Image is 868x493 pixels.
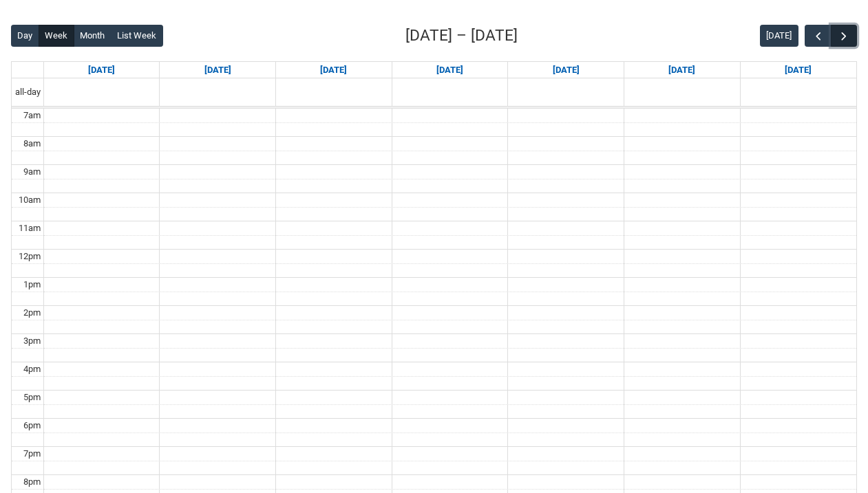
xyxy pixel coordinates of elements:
[405,24,518,47] h2: [DATE] – [DATE]
[21,137,43,151] div: 8am
[21,165,43,179] div: 9am
[74,25,112,47] button: Month
[550,62,582,78] a: Go to August 28, 2025
[11,25,39,47] button: Day
[21,475,43,489] div: 8pm
[21,109,43,122] div: 7am
[85,62,118,78] a: Go to August 24, 2025
[782,62,814,78] a: Go to August 30, 2025
[21,447,43,461] div: 7pm
[21,306,43,320] div: 2pm
[16,250,43,263] div: 12pm
[434,62,466,78] a: Go to August 27, 2025
[317,62,350,78] a: Go to August 26, 2025
[16,193,43,207] div: 10am
[21,278,43,292] div: 1pm
[666,62,698,78] a: Go to August 29, 2025
[21,419,43,432] div: 6pm
[21,362,43,376] div: 4pm
[16,221,43,235] div: 11am
[39,25,74,47] button: Week
[760,25,798,47] button: [DATE]
[831,25,857,47] button: Next Week
[805,25,831,47] button: Previous Week
[202,62,234,78] a: Go to August 25, 2025
[111,25,163,47] button: List Week
[21,391,43,404] div: 5pm
[12,85,43,99] span: all-day
[21,334,43,348] div: 3pm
